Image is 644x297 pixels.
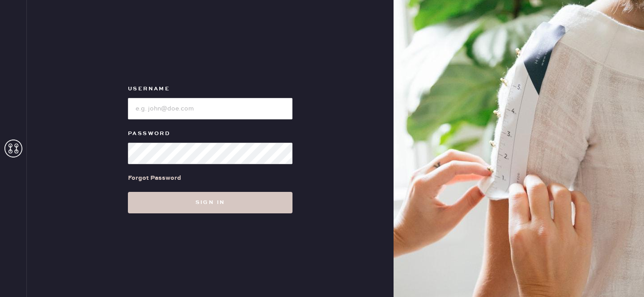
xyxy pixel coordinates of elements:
[128,128,292,139] label: Password
[128,164,181,192] a: Forgot Password
[128,192,292,213] button: Sign in
[128,98,292,119] input: e.g. john@doe.com
[128,173,181,183] div: Forgot Password
[128,84,292,94] label: Username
